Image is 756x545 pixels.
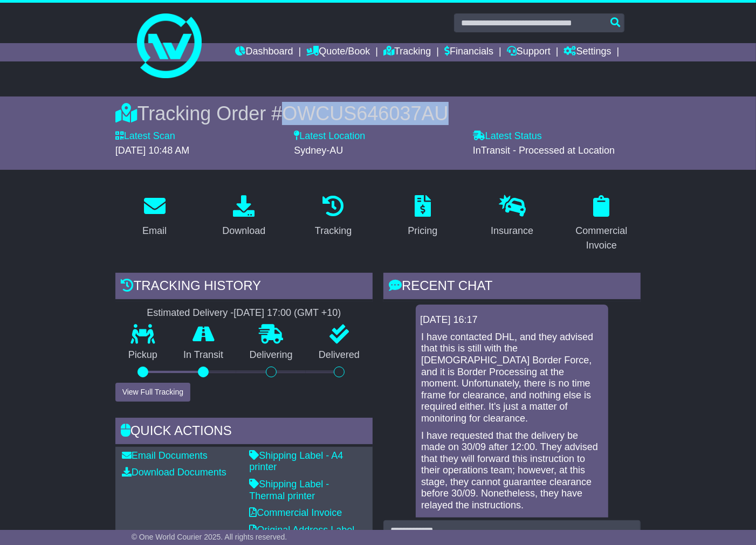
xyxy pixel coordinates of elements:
[491,224,533,238] div: Insurance
[294,145,343,156] span: Sydney-AU
[306,349,373,361] p: Delivered
[249,507,342,518] a: Commercial Invoice
[383,43,431,61] a: Tracking
[306,43,370,61] a: Quote/Book
[115,145,190,156] span: [DATE] 10:48 AM
[170,349,236,361] p: In Transit
[473,130,542,142] label: Latest Status
[115,273,373,302] div: Tracking history
[115,307,373,319] div: Estimated Delivery -
[507,43,551,61] a: Support
[215,191,272,242] a: Download
[420,314,604,326] div: [DATE] 16:17
[122,467,226,478] a: Download Documents
[115,383,190,402] button: View Full Tracking
[473,145,615,156] span: InTransit - Processed at Location
[421,517,603,540] p: I moved the ETA on our portal from 25/09 to 30/09.
[115,418,373,447] div: Quick Actions
[569,224,634,253] div: Commercial Invoice
[236,349,305,361] p: Delivering
[421,430,603,512] p: I have requested that the delivery be made on 30/09 after 12:00. They advised that they will forw...
[484,191,540,242] a: Insurance
[115,349,170,361] p: Pickup
[135,191,174,242] a: Email
[444,43,493,61] a: Financials
[408,224,437,238] div: Pricing
[564,43,611,61] a: Settings
[249,479,329,501] a: Shipping Label - Thermal printer
[233,307,341,319] div: [DATE] 17:00 (GMT +10)
[282,102,448,125] span: OWCUS646037AU
[142,224,167,238] div: Email
[132,533,287,541] span: © One World Courier 2025. All rights reserved.
[115,130,175,142] label: Latest Scan
[315,224,352,238] div: Tracking
[401,191,444,242] a: Pricing
[115,102,641,125] div: Tracking Order #
[122,450,208,461] a: Email Documents
[249,450,343,473] a: Shipping Label - A4 printer
[383,273,641,302] div: RECENT CHAT
[562,191,641,257] a: Commercial Invoice
[294,130,365,142] label: Latest Location
[249,525,354,535] a: Original Address Label
[222,224,265,238] div: Download
[421,332,603,425] p: I have contacted DHL, and they advised that this is still with the [DEMOGRAPHIC_DATA] Border Forc...
[308,191,359,242] a: Tracking
[235,43,293,61] a: Dashboard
